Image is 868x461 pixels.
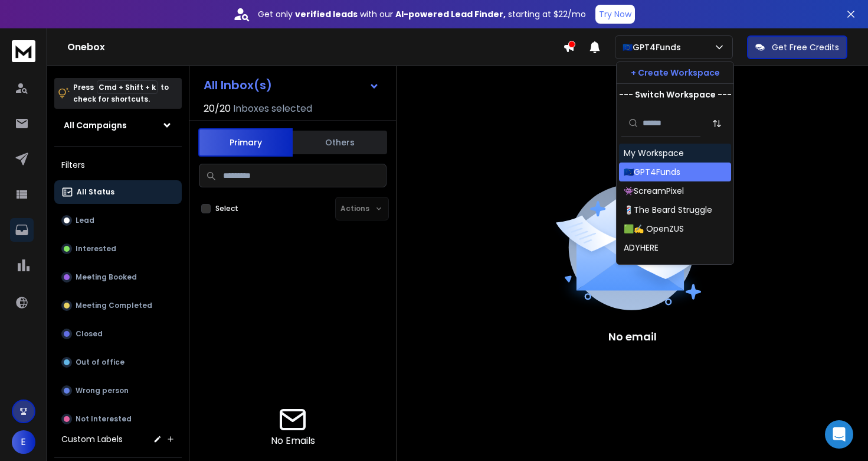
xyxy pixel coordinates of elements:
[77,187,114,197] p: All Status
[76,216,94,225] p: Lead
[619,89,732,100] p: --- Switch Workspace ---
[599,8,631,20] p: Try Now
[631,67,720,79] p: + Create Workspace
[76,301,152,310] p: Meeting Completed
[12,430,35,454] button: E
[595,5,635,24] button: Try Now
[624,147,684,159] div: My Workspace
[705,112,729,135] button: Sort by Sort A-Z
[54,157,182,173] h3: Filters
[395,8,506,20] strong: AI-powered Lead Finder,
[76,272,137,282] p: Meeting Booked
[54,322,182,346] button: Closed
[624,185,684,197] div: 👾ScreamPixel
[76,414,132,424] p: Not Interested
[198,128,293,157] button: Primary
[54,180,182,204] button: All Status
[76,358,125,367] p: Out of office
[54,265,182,289] button: Meeting Booked
[54,294,182,317] button: Meeting Completed
[623,41,686,53] p: 🇪🇺GPT4Funds
[215,204,238,213] label: Select
[624,204,712,216] div: 💈The Beard Struggle
[54,209,182,232] button: Lead
[624,261,696,272] div: CYANMETA (ABHI)
[295,8,358,20] strong: verified leads
[64,119,127,131] h1: All Campaigns
[624,242,659,254] div: ADYHERE
[258,8,586,20] p: Get only with our starting at $22/mo
[204,79,272,91] h1: All Inbox(s)
[608,329,657,345] p: No email
[54,350,182,374] button: Out of office
[76,244,116,254] p: Interested
[825,420,853,449] div: Open Intercom Messenger
[76,329,103,339] p: Closed
[61,433,123,445] h3: Custom Labels
[73,82,169,105] p: Press to check for shortcuts.
[204,102,231,116] span: 20 / 20
[54,113,182,137] button: All Campaigns
[54,407,182,431] button: Not Interested
[76,386,129,395] p: Wrong person
[97,80,158,94] span: Cmd + Shift + k
[772,41,839,53] p: Get Free Credits
[624,166,680,178] div: 🇪🇺GPT4Funds
[54,237,182,261] button: Interested
[233,102,312,116] h3: Inboxes selected
[293,129,387,155] button: Others
[194,73,389,97] button: All Inbox(s)
[12,40,35,62] img: logo
[747,35,847,59] button: Get Free Credits
[54,379,182,402] button: Wrong person
[67,40,563,54] h1: Onebox
[617,62,733,83] button: + Create Workspace
[271,434,315,448] p: No Emails
[624,223,684,235] div: 🟩✍️ OpenZUS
